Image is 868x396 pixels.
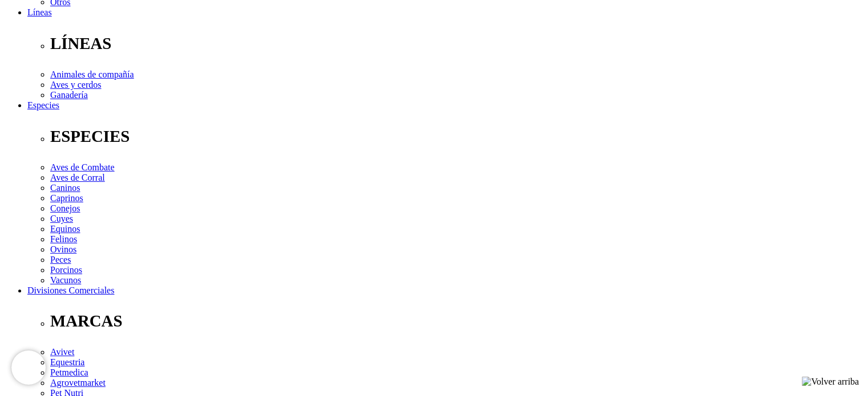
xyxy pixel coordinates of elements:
[27,285,114,295] a: Divisiones Comerciales
[50,183,80,193] a: Caninos
[50,347,74,357] a: Avivet
[50,378,106,387] a: Agrovetmarket
[50,265,82,275] a: Porcinos
[50,34,863,53] p: LÍNEAS
[50,244,76,254] a: Ovinos
[50,234,77,244] a: Felinos
[50,214,73,223] a: Cuyes
[50,70,134,79] a: Animales de compañía
[50,368,88,377] a: Petmedica
[50,224,80,234] a: Equinos
[802,377,859,387] img: Volver arriba
[27,100,59,110] a: Especies
[50,255,71,264] a: Peces
[27,7,52,17] a: Líneas
[50,275,81,285] a: Vacunos
[50,80,101,89] a: Aves y cerdos
[50,193,83,203] a: Caprinos
[50,162,115,172] a: Aves de Combate
[50,90,88,100] a: Ganadería
[50,127,863,146] p: ESPECIES
[11,350,46,385] iframe: Brevo live chat
[50,357,84,367] a: Equestria
[50,173,105,182] a: Aves de Corral
[50,312,863,330] p: MARCAS
[50,203,80,213] a: Conejos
